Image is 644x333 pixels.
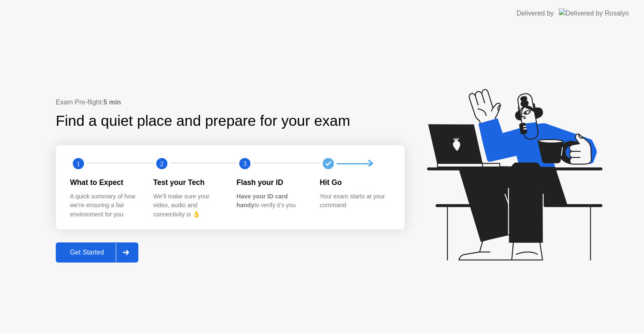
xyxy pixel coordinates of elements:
div: Flash your ID [236,177,306,188]
text: 1 [77,160,80,168]
div: Delivered by [517,8,554,18]
div: Test your Tech [153,177,223,188]
img: Delivered by Rosalyn [559,8,629,18]
div: We’ll make sure your video, audio and connectivity is 👌 [153,192,223,219]
div: Exam Pre-flight: [56,97,405,107]
text: 3 [243,160,247,168]
div: A quick summary of how we’re ensuring a fair environment for you [70,192,140,219]
div: What to Expect [70,177,140,188]
b: 5 min [104,99,121,106]
div: Find a quiet place and prepare for your exam [56,110,351,132]
button: Get Started [56,242,138,263]
text: 2 [160,160,163,168]
div: Hit Go [320,177,390,188]
div: Get Started [58,249,116,256]
b: Have your ID card handy [236,193,288,209]
div: to verify it’s you [236,192,306,210]
div: Your exam starts at your command [320,192,390,210]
